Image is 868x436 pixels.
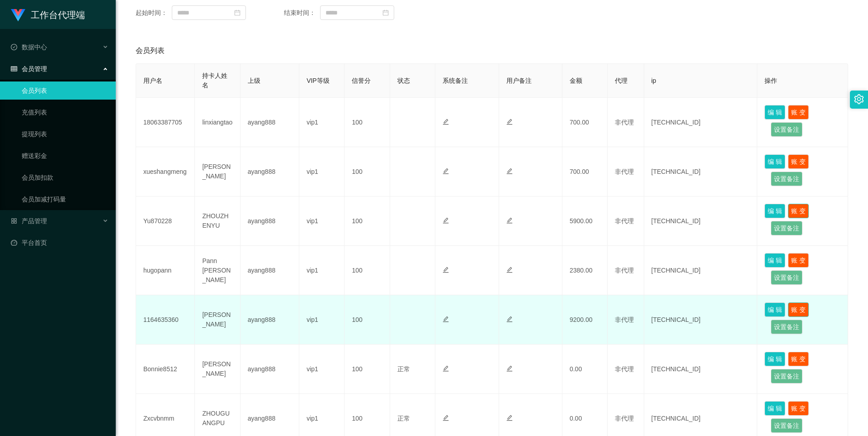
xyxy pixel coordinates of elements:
[136,246,195,295] td: hugopann
[22,81,108,100] a: 会员列表
[615,119,634,126] span: 非代理
[506,267,513,273] i: 图标: edit
[443,217,449,224] i: 图标: edit
[382,10,389,16] i: 图标: calendar
[344,147,390,196] td: 100
[195,196,240,246] td: ZHOUZHENYU
[644,196,758,246] td: [TECHNICAL_ID]
[299,196,344,246] td: vip1
[11,43,47,51] span: 数据中心
[506,415,513,421] i: 图标: edit
[11,66,17,72] i: 图标: table
[136,98,195,147] td: 18063387705
[143,77,162,84] span: 用户名
[506,77,532,84] span: 用户备注
[644,98,758,147] td: [TECHNICAL_ID]
[11,9,25,22] img: logo.9652507e.png
[562,345,608,394] td: 0.00
[22,125,108,143] a: 提现列表
[241,196,299,246] td: ayang888
[241,345,299,394] td: ayang888
[506,316,513,322] i: 图标: edit
[764,204,785,218] button: 编 辑
[771,221,802,235] button: 设置备注
[136,147,195,196] td: xueshangmeng
[644,345,758,394] td: [TECHNICAL_ID]
[771,320,802,334] button: 设置备注
[771,172,802,186] button: 设置备注
[506,217,513,224] i: 图标: edit
[443,415,449,421] i: 图标: edit
[615,77,627,84] span: 代理
[136,8,172,18] span: 起始时间：
[615,168,634,175] span: 非代理
[344,98,390,147] td: 100
[22,168,108,187] a: 会员加扣款
[788,154,809,169] button: 账 变
[764,352,785,366] button: 编 辑
[764,154,785,169] button: 编 辑
[397,415,410,422] span: 正常
[234,10,241,16] i: 图标: calendar
[11,65,47,72] span: 会员管理
[788,352,809,366] button: 账 变
[22,147,108,165] a: 赠送彩金
[764,302,785,317] button: 编 辑
[506,168,513,174] i: 图标: edit
[644,295,758,345] td: [TECHNICAL_ID]
[764,105,785,120] button: 编 辑
[136,196,195,246] td: Yu870228
[443,119,449,125] i: 图标: edit
[771,418,802,433] button: 设置备注
[615,316,634,323] span: 非代理
[11,234,108,252] a: 图标: dashboard平台首页
[788,105,809,120] button: 账 变
[344,246,390,295] td: 100
[443,316,449,322] i: 图标: edit
[284,8,320,18] span: 结束时间：
[644,246,758,295] td: [TECHNICAL_ID]
[352,77,371,84] span: 信誉分
[299,295,344,345] td: vip1
[644,147,758,196] td: [TECHNICAL_ID]
[443,168,449,174] i: 图标: edit
[443,267,449,273] i: 图标: edit
[136,295,195,345] td: 1164635360
[195,246,240,295] td: Pann [PERSON_NAME]
[11,44,17,50] i: 图标: check-circle-o
[506,119,513,125] i: 图标: edit
[615,267,634,274] span: 非代理
[299,147,344,196] td: vip1
[562,196,608,246] td: 5900.00
[241,295,299,345] td: ayang888
[651,77,656,84] span: ip
[22,103,108,121] a: 充值列表
[443,77,468,84] span: 系统备注
[195,295,240,345] td: [PERSON_NAME]
[136,45,165,56] span: 会员列表
[11,218,17,224] i: 图标: appstore-o
[562,295,608,345] td: 9200.00
[299,98,344,147] td: vip1
[764,77,777,84] span: 操作
[307,77,330,84] span: VIP等级
[397,365,410,373] span: 正常
[771,122,802,137] button: 设置备注
[764,253,785,268] button: 编 辑
[136,345,195,394] td: Bonnie8512
[299,246,344,295] td: vip1
[344,345,390,394] td: 100
[344,295,390,345] td: 100
[788,204,809,218] button: 账 变
[788,302,809,317] button: 账 变
[344,196,390,246] td: 100
[788,401,809,416] button: 账 变
[22,190,108,208] a: 会员加减打码量
[615,365,634,373] span: 非代理
[11,11,85,18] a: 工作台代理端
[443,365,449,372] i: 图标: edit
[771,369,802,383] button: 设置备注
[31,0,85,29] h1: 工作台代理端
[202,72,227,89] span: 持卡人姓名
[11,217,47,225] span: 产品管理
